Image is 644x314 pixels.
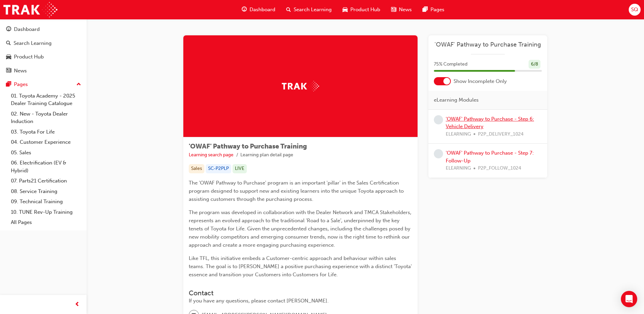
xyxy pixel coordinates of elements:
[3,37,84,50] a: Search Learning
[8,137,84,147] a: 04. Customer Experience
[417,3,450,17] a: pages-iconPages
[621,291,637,307] div: Open Intercom Messenger
[189,209,413,248] span: The program was developed in collaboration with the Dealer Network and TMCA Stakeholders, represe...
[3,22,84,78] button: DashboardSearch LearningProduct HubNews
[75,300,80,309] span: prev-icon
[3,2,57,17] img: Trak
[434,96,479,104] span: eLearning Modules
[350,6,380,14] span: Product Hub
[423,5,428,14] span: pages-icon
[236,3,281,17] a: guage-iconDashboard
[3,78,84,91] button: Pages
[8,91,84,109] a: 01. Toyota Academy - 2025 Dealer Training Catalogue
[446,164,471,172] span: ELEARNING
[478,130,523,138] span: P2P_DELIVERY_1024
[281,3,337,17] a: search-iconSearch Learning
[8,147,84,158] a: 05. Sales
[8,196,84,207] a: 09. Technical Training
[386,3,417,17] a: news-iconNews
[8,158,84,176] a: 06. Electrification (EV & Hybrid)
[189,255,413,278] span: Like TFL, this initiative embeds a Customer-centric approach and behaviour within sales teams. Th...
[6,27,11,33] span: guage-icon
[240,151,293,159] li: Learning plan detail page
[14,81,28,88] div: Pages
[189,164,204,173] div: Sales
[189,142,307,150] span: 'OWAF' Pathway to Purchase Training
[3,23,84,36] a: Dashboard
[6,54,11,60] span: car-icon
[6,68,11,74] span: news-icon
[631,6,638,14] span: SQ
[14,39,52,47] div: Search Learning
[294,6,332,14] span: Search Learning
[399,6,412,14] span: News
[8,207,84,217] a: 10. TUNE Rev-Up Training
[286,5,291,14] span: search-icon
[14,53,44,61] div: Product Hub
[233,164,247,173] div: LIVE
[8,176,84,186] a: 07. Parts21 Certification
[3,65,84,77] a: News
[242,5,247,14] span: guage-icon
[454,77,507,85] span: Show Incomplete Only
[6,82,11,88] span: pages-icon
[189,289,412,297] h3: Contact
[434,115,443,124] span: learningRecordVerb_NONE-icon
[446,116,534,130] a: 'OWAF' Pathway to Purchase - Step 6: Vehicle Delivery
[8,217,84,228] a: All Pages
[434,60,467,68] span: 75 % Completed
[337,3,386,17] a: car-iconProduct Hub
[250,6,275,14] span: Dashboard
[14,67,27,75] div: News
[446,150,534,164] a: 'OWAF' Pathway to Purchase - Step 7: Follow-Up
[3,51,84,63] a: Product Hub
[478,164,521,172] span: P2P_FOLLOW_1024
[529,60,540,69] div: 6 / 8
[206,164,231,173] div: SC-P2PLP
[282,81,319,91] img: Trak
[8,127,84,137] a: 03. Toyota For Life
[76,80,81,89] span: up-icon
[189,152,234,158] a: Learning search page
[343,5,348,14] span: car-icon
[434,149,443,158] span: learningRecordVerb_NONE-icon
[391,5,396,14] span: news-icon
[8,186,84,197] a: 08. Service Training
[8,109,84,127] a: 02. New - Toyota Dealer Induction
[189,297,412,305] div: If you have any questions, please contact [PERSON_NAME].
[430,6,444,14] span: Pages
[629,4,641,16] button: SQ
[446,130,471,138] span: ELEARNING
[6,40,11,47] span: search-icon
[14,25,40,33] div: Dashboard
[189,180,405,202] span: The 'OWAF Pathway to Purchase' program is an important 'pillar' in the Sales Certification progra...
[434,41,542,49] a: 'OWAF' Pathway to Purchase Training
